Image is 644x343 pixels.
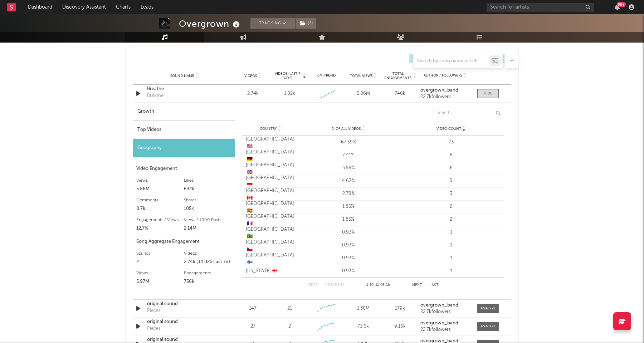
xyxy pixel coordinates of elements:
div: Overgrown [179,18,241,30]
button: Next [412,283,422,287]
div: 5.86M [347,90,380,97]
a: overgrown_band [420,88,470,93]
span: Total Engagements [384,72,413,80]
div: [GEOGRAPHIC_DATA] [246,226,295,240]
div: 73 [401,139,501,146]
div: 1 11 16 [358,281,398,289]
div: [GEOGRAPHIC_DATA] [246,149,295,163]
div: 2.74k [236,90,269,97]
div: Engagements / Views [136,216,184,224]
a: Breathe [147,85,222,93]
div: [GEOGRAPHIC_DATA] [246,213,295,227]
div: [GEOGRAPHIC_DATA] [246,136,295,150]
div: 1.85% [299,203,398,210]
a: original sound [147,318,222,325]
div: 105k [184,205,231,213]
button: Previous [325,283,344,287]
div: 22.7k followers [420,309,470,314]
div: 73.6k [347,323,380,330]
div: 7.41% [299,152,398,159]
span: Videos (last 7 days) [273,72,302,80]
span: 🇨🇦 [247,196,253,200]
div: 5.56% [299,165,398,172]
button: Tracking [250,18,295,29]
div: Geography [133,139,235,157]
div: 2.74k (+1.02k Last 7d) [184,258,231,266]
div: 1.36M [347,305,380,312]
div: 0.93% [299,255,398,262]
span: Country [260,127,277,131]
div: 1 [401,268,501,275]
div: 147 [236,305,269,312]
div: Growth [133,103,235,121]
div: 632k [184,185,231,193]
div: 5.97M [136,278,184,286]
div: 8.7k [136,205,184,213]
div: 2.14M [184,224,231,233]
button: (2) [296,18,316,29]
div: Pieces [147,325,161,332]
div: 12.7% [136,224,184,233]
div: 1 [401,242,501,249]
div: [US_STATE] [246,268,295,275]
div: 1 [401,255,501,262]
span: 🇪🇸 [247,209,253,213]
div: Shares [184,196,231,205]
div: 67.59% [299,139,398,146]
strong: overgrown_band [420,321,458,325]
span: 🇧🇷 [247,234,253,239]
div: 22.7k followers [420,327,470,332]
div: 21 [287,305,292,312]
div: Top Videos [133,121,235,139]
strong: overgrown_band [420,303,458,308]
span: 🇨🇿 [247,247,253,252]
div: Pieces [147,307,161,314]
span: ( 2 ) [295,18,317,29]
div: Song Aggregate Engagement [136,237,231,246]
div: 27 [236,323,269,330]
a: original sound [147,300,222,308]
button: Last [429,283,439,287]
span: Videos [244,74,257,78]
div: Video Engagement [136,165,231,173]
div: 1.02k [284,90,295,97]
span: % of all Videos [332,127,361,131]
span: 🇫🇮 [247,260,253,265]
div: 5 [401,177,501,185]
div: 99 + [617,2,626,7]
a: overgrown_band [420,303,470,308]
div: Breathe [147,92,164,99]
span: Video Count [436,127,461,131]
div: [GEOGRAPHIC_DATA] [246,187,295,201]
div: Videos [184,249,231,258]
div: 2.78% [299,190,398,197]
span: 🇩🇪 [247,157,253,162]
span: Sound Name [170,74,194,78]
div: 1 [401,229,501,236]
div: [GEOGRAPHIC_DATA] [246,175,295,188]
div: 6M Trend [310,73,343,78]
div: 0.93% [299,229,398,236]
div: 2 [401,216,501,223]
span: 🇬🇧 [247,170,253,175]
input: Search by song name or URL [414,58,489,64]
a: overgrown_band [420,321,470,326]
div: 9.16k [384,323,417,330]
div: [GEOGRAPHIC_DATA] [246,162,295,176]
div: 6 [401,165,501,172]
div: Sounds [136,249,184,258]
div: Views [136,269,184,278]
div: 179k [384,305,417,312]
div: Views [136,176,184,185]
div: 2 [401,203,501,210]
div: 3 [401,190,501,197]
div: 8 [401,152,501,159]
button: First [308,283,318,287]
div: Views / 1000 Posts [184,216,231,224]
div: 0.93% [299,268,398,275]
div: 756k [184,278,231,286]
div: 5.86M [136,185,184,193]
